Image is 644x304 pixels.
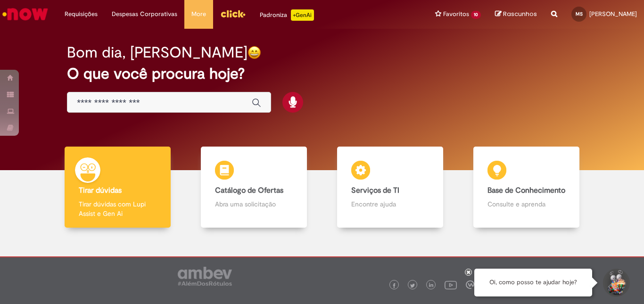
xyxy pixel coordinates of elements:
b: Serviços de TI [351,186,399,195]
b: Catálogo de Ofertas [215,186,283,195]
p: Encontre ajuda [351,199,429,209]
img: happy-face.png [248,46,261,59]
a: Catálogo de Ofertas Abra uma solicitação [186,147,322,228]
img: logo_footer_twitter.png [410,283,415,288]
img: logo_footer_workplace.png [466,280,474,289]
p: Abra uma solicitação [215,199,293,209]
b: Tirar dúvidas [79,186,122,195]
span: MS [576,11,583,17]
p: Consulte e aprenda [487,199,566,209]
span: 10 [471,11,481,19]
button: Iniciar Conversa de Suporte [602,269,630,297]
p: Tirar dúvidas com Lupi Assist e Gen Ai [79,199,157,218]
a: Base de Conhecimento Consulte e aprenda [458,147,594,228]
span: Despesas Corporativas [112,9,177,19]
a: Rascunhos [495,10,537,19]
span: Requisições [65,9,98,19]
a: Serviços de TI Encontre ajuda [322,147,458,228]
img: logo_footer_facebook.png [392,283,396,288]
div: Padroniza [260,9,314,21]
span: Rascunhos [503,9,537,18]
img: logo_footer_ambev_rotulo_gray.png [178,267,232,286]
h2: O que você procura hoje? [67,66,577,82]
img: logo_footer_youtube.png [445,279,457,291]
span: More [191,9,206,19]
img: ServiceNow [1,5,50,24]
span: Favoritos [443,9,469,19]
div: Oi, como posso te ajudar hoje? [474,269,592,296]
a: Tirar dúvidas Tirar dúvidas com Lupi Assist e Gen Ai [50,147,186,228]
b: Base de Conhecimento [487,186,565,195]
p: +GenAi [291,9,314,21]
span: [PERSON_NAME] [589,10,637,18]
img: logo_footer_linkedin.png [429,283,434,288]
img: click_logo_yellow_360x200.png [220,7,246,21]
h2: Bom dia, [PERSON_NAME] [67,44,248,61]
